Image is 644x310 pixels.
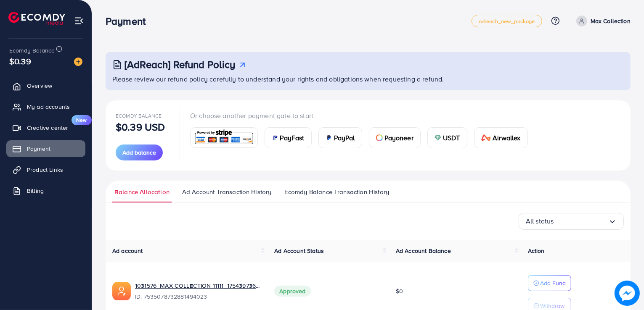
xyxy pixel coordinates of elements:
span: Ad Account Transaction History [182,187,272,197]
span: Ecomdy Balance [9,46,55,55]
span: All status [526,215,554,228]
img: card [481,134,491,141]
a: cardPayFast [265,127,312,148]
a: cardAirwallex [474,127,528,148]
p: $0.39 USD [116,122,165,132]
input: Search for option [554,215,608,228]
span: USDT [443,133,460,143]
span: ID: 7535078732881494023 [135,292,261,301]
span: New [72,115,92,125]
img: card [376,134,383,141]
span: Ad account [112,247,143,255]
span: Billing [27,187,44,195]
a: Max Collection [573,16,631,26]
a: card [190,127,258,148]
a: Billing [6,182,85,199]
span: Ecomdy Balance Transaction History [284,187,389,197]
img: card [435,134,441,141]
a: Overview [6,77,85,94]
span: Payment [27,144,50,153]
span: PayFast [280,133,305,143]
span: Balance Allocation [114,187,170,197]
span: Ecomdy Balance [116,112,162,119]
span: Overview [27,81,52,90]
button: Add balance [116,144,163,160]
span: Approved [274,286,310,297]
img: card [326,134,332,141]
span: Airwallex [493,133,520,143]
h3: Payment [106,15,152,27]
p: Please review our refund policy carefully to understand your rights and obligations when requesti... [112,74,625,84]
span: Product Links [27,166,63,174]
a: Payment [6,140,85,157]
a: Creative centerNew [6,119,85,136]
span: Payoneer [384,133,413,143]
div: Search for option [519,213,624,230]
p: Add Fund [540,278,566,288]
img: image [74,58,82,66]
a: adreach_new_package [472,15,542,27]
img: image [615,281,640,306]
img: logo [8,12,65,25]
a: cardUSDT [427,127,467,148]
div: <span class='underline'>1031576_MAX COLLECTION 11111_1754397364319</span></br>7535078732881494023 [135,281,261,301]
button: Add Fund [528,275,571,291]
p: Or choose another payment gate to start [190,110,535,121]
img: card [272,134,278,141]
span: $0 [396,287,403,295]
span: Action [528,247,545,255]
p: Max Collection [591,16,631,26]
span: Add balance [122,148,156,157]
span: My ad accounts [27,102,70,111]
a: 1031576_MAX COLLECTION 11111_1754397364319 [135,281,261,290]
img: menu [74,16,84,26]
a: cardPayPal [318,127,362,148]
img: card [193,129,255,147]
a: My ad accounts [6,98,85,115]
span: Creative center [27,123,68,132]
a: cardPayoneer [369,127,421,148]
span: PayPal [334,133,355,143]
span: Ad Account Balance [396,247,451,255]
a: Product Links [6,161,85,178]
span: Ad Account Status [274,247,324,255]
img: ic-ads-acc.e4c84228.svg [112,282,131,300]
span: adreach_new_package [479,18,535,24]
span: $0.39 [9,55,31,67]
h3: [AdReach] Refund Policy [125,58,236,71]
